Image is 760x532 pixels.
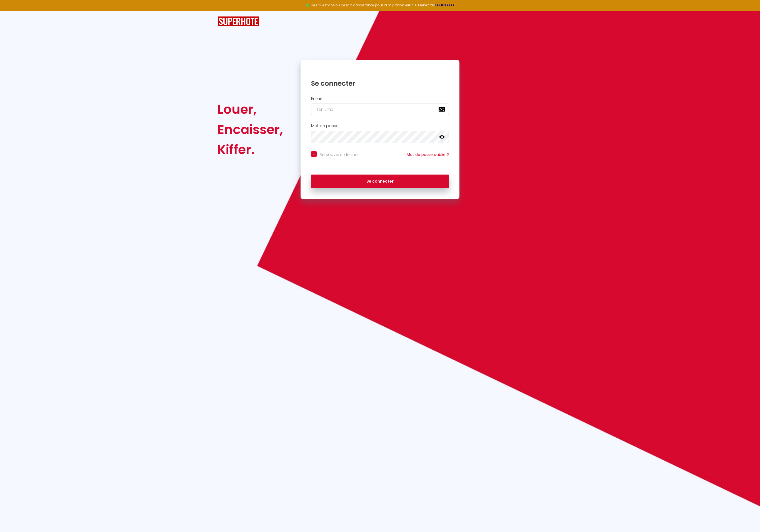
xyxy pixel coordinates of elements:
[311,96,449,101] h2: Email
[311,123,449,128] h2: Mot de passe
[217,120,283,140] div: Encaisser,
[311,175,449,188] button: Se connecter
[217,16,259,27] img: SuperHote logo
[311,79,449,88] h1: Se connecter
[311,104,449,115] input: Ton Email
[407,152,449,157] a: Mot de passe oublié ?
[217,99,283,119] div: Louer,
[217,140,283,160] div: Kiffer.
[435,3,454,7] a: >>> ICI <<<<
